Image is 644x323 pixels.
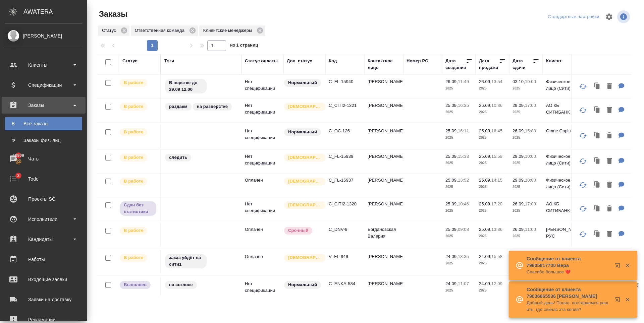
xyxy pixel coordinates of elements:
td: Нет спецификации [241,277,283,301]
div: В верстке до 29.09 12.00 [164,78,238,94]
p: [PERSON_NAME] РУС [546,226,578,240]
p: 24.09, [445,281,458,286]
p: 26.09, [513,201,525,206]
p: В работе [124,79,143,86]
p: C_CITI2-1321 [329,102,361,109]
p: 26.09, [513,128,525,133]
a: Входящие заявки [2,271,86,288]
p: 13:54 [491,79,502,84]
div: Выставляет ПМ после принятия заказа от КМа [119,128,157,137]
p: 11:00 [525,227,536,232]
td: Богдановская Валерия [364,223,403,246]
p: 2025 [513,160,539,167]
div: Выставляется автоматически для первых 3 заказов нового контактного лица. Особое внимание [283,177,322,186]
button: Удалить [604,178,615,192]
div: Выставляется автоматически для первых 3 заказов нового контактного лица. Особое внимание [283,153,322,162]
button: Закрыть [621,262,634,268]
p: 2025 [445,207,472,214]
div: Контактное лицо [368,58,400,71]
p: 2025 [445,85,472,92]
div: Статус по умолчанию для стандартных заказов [283,78,322,87]
p: Срочный [288,227,308,234]
p: 2025 [513,134,539,141]
div: Клиентские менеджеры [199,25,266,36]
div: Статус [98,25,129,36]
p: Нормальный [288,79,317,86]
button: Удалить [604,104,615,117]
p: 2025 [445,160,472,167]
div: Выставляется автоматически, если на указанный объем услуг необходимо больше времени в стандартном... [283,226,322,235]
p: 13:35 [458,254,469,259]
p: 25.09, [479,128,491,133]
p: Добрый день! Понял, постараемся решить, где сейчас эта копия? [527,300,610,313]
button: Удалить [604,154,615,168]
p: [DEMOGRAPHIC_DATA] [288,103,322,110]
button: Клонировать [591,202,604,216]
span: Заказы [97,9,127,19]
div: Входящие заявки [5,274,82,284]
div: Заявки на доставку [5,295,82,305]
p: 12:09 [491,281,502,286]
div: Выставляет ПМ после принятия заказа от КМа [119,153,157,162]
p: Физическое лицо (Сити) [546,153,578,167]
p: 24.09, [479,281,491,286]
a: 10909Чаты [2,150,86,167]
p: 2025 [479,109,506,116]
p: 29.09, [513,178,525,183]
div: Кандидаты [5,234,82,244]
div: split button [546,12,601,22]
p: 15:58 [491,254,502,259]
p: 15:59 [491,154,502,159]
p: 2025 [479,160,506,167]
button: Клонировать [591,228,604,241]
p: на соглосе [169,281,193,288]
span: 2 [13,172,23,179]
p: 2025 [479,233,506,240]
p: C_FL-15937 [329,177,361,184]
p: 25.09, [479,227,491,232]
a: 2Todo [2,171,86,187]
p: 10:00 [525,178,536,183]
p: Сообщение от клиента 79605817700 Вера [527,255,610,269]
div: Статус оплаты [245,58,278,64]
p: 25.09, [445,154,458,159]
button: Клонировать [591,129,604,143]
p: Ответственная команда [135,27,187,34]
p: Сдан без статистики [124,202,152,215]
p: 10:36 [491,103,502,108]
button: Обновить [575,201,591,217]
td: Оплачен [241,223,283,246]
p: 2025 [479,260,506,267]
div: Дата продажи [479,58,499,71]
div: Выставляет ПМ после принятия заказа от КМа [119,78,157,87]
div: Код [329,58,337,64]
button: Удалить [604,202,615,216]
p: 2025 [513,184,539,190]
a: ВВсе заказы [5,117,82,130]
p: 17:00 [525,201,536,206]
p: В работе [124,178,143,185]
p: В работе [124,154,143,161]
p: C_DNV-9 [329,226,361,233]
p: 17:00 [525,103,536,108]
p: 25.09, [479,154,491,159]
p: [DEMOGRAPHIC_DATA] [288,178,322,185]
p: В работе [124,129,143,135]
p: 26.09, [479,103,491,108]
td: [PERSON_NAME] [364,150,403,173]
p: 11:49 [458,79,469,84]
p: 10:46 [458,201,469,206]
td: [PERSON_NAME] [364,197,403,221]
p: 25.09, [445,103,458,108]
td: [PERSON_NAME] [364,277,403,301]
div: Заказы физ. лиц [8,137,79,144]
td: [PERSON_NAME] [364,75,403,99]
p: [DEMOGRAPHIC_DATA] [288,254,322,261]
p: 10:00 [525,79,536,84]
p: Нормальный [288,281,317,288]
button: Обновить [575,177,591,193]
td: Нет спецификации [241,150,283,173]
p: 15:33 [458,154,469,159]
p: 11:07 [458,281,469,286]
p: 2025 [479,85,506,92]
